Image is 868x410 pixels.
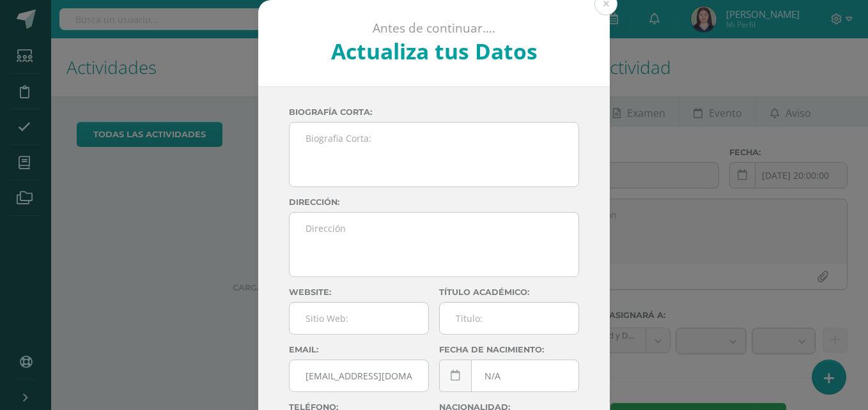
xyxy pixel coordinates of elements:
label: Website: [289,287,429,297]
label: Email: [289,345,429,354]
label: Biografía corta: [289,107,579,117]
input: Sitio Web: [290,303,428,334]
p: Antes de continuar.... [293,20,576,36]
label: Fecha de nacimiento: [439,345,579,354]
label: Dirección: [289,197,579,207]
h2: Actualiza tus Datos [293,36,576,66]
input: Titulo: [440,303,578,334]
input: Correo Electronico: [290,360,428,391]
label: Título académico: [439,287,579,297]
input: Fecha de Nacimiento: [440,360,578,391]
